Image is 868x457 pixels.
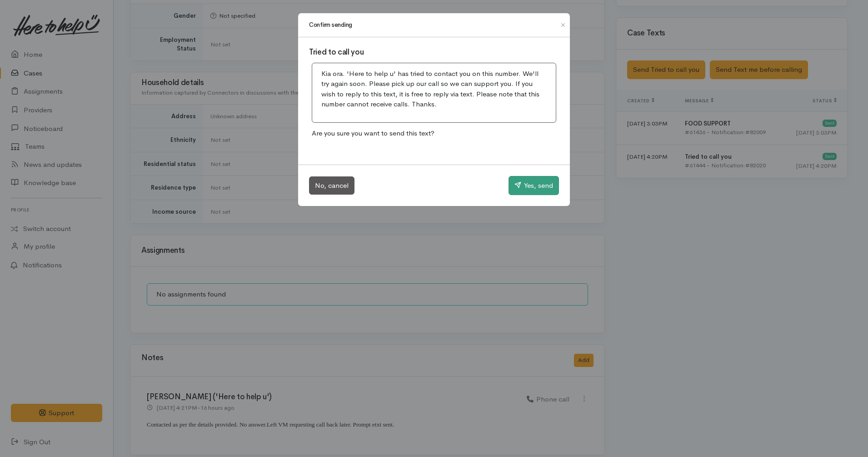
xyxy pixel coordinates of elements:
button: No, cancel [309,176,354,195]
button: Yes, send [509,176,559,195]
p: Are you sure you want to send this text? [309,126,559,141]
p: Kia ora. 'Here to help u' has tried to contact you on this number. We'll try again soon. Please p... [321,69,547,110]
h1: Confirm sending [309,20,352,30]
h3: Tried to call you [309,48,559,57]
button: Close [556,20,570,30]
